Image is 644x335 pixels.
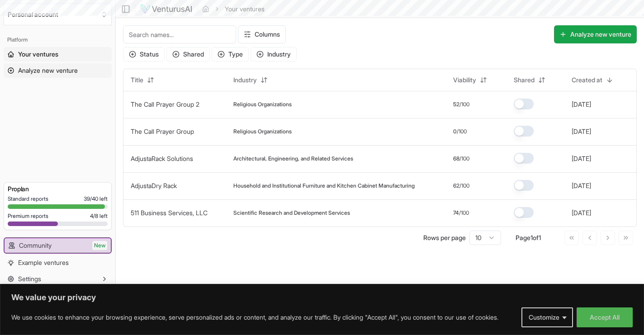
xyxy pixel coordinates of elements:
[131,75,143,85] span: Title
[4,47,112,61] a: Your ventures
[459,101,469,108] span: /100
[516,234,530,241] span: Page
[8,212,48,220] span: Premium reports
[92,241,107,250] span: New
[233,155,353,162] span: Architectural, Engineering, and Related Services
[131,155,193,162] a: AdjustaRack Solutions
[18,50,58,59] span: Your ventures
[577,307,633,327] button: Accept All
[453,101,459,108] span: 52
[4,33,112,47] div: Platform
[123,47,165,61] button: Status
[4,255,112,270] a: Example ventures
[166,47,210,61] button: Shared
[554,25,637,43] button: Analyze new venture
[453,155,459,162] span: 68
[131,100,199,109] button: The Call Prayer Group 2
[11,312,498,323] p: We use cookies to enhance your browsing experience, serve personalized ads or content, and analyz...
[212,47,249,61] button: Type
[448,73,492,87] button: Viability
[453,128,457,135] span: 0
[8,195,48,203] span: Standard reports
[453,75,476,85] span: Viability
[228,73,273,87] button: Industry
[131,208,208,217] button: 511 Business Services, LLC
[18,258,69,267] span: Example ventures
[453,182,459,189] span: 62
[572,75,602,85] span: Created at
[233,209,350,217] span: Scientific Research and Development Services
[131,127,194,135] a: The Call Prayer Group
[457,128,467,135] span: /100
[233,75,257,85] span: Industry
[5,238,111,253] a: CommunityNew
[539,234,541,241] span: 1
[125,73,160,87] button: Title
[18,66,78,75] span: Analyze new venture
[459,182,469,189] span: /100
[4,272,112,286] button: Settings
[533,234,539,241] span: of
[84,195,108,203] span: 39 / 40 left
[4,63,112,78] a: Analyze new venture
[459,209,469,217] span: /100
[131,127,194,136] button: The Call Prayer Group
[90,212,108,220] span: 4 / 8 left
[131,100,199,108] a: The Call Prayer Group 2
[423,233,466,242] p: Rows per page
[238,25,286,43] button: Columns
[131,209,208,217] a: 511 Business Services, LLC
[572,100,591,109] button: [DATE]
[459,155,469,162] span: /100
[530,234,533,241] span: 1
[131,154,193,163] button: AdjustaRack Solutions
[123,25,236,43] input: Search names...
[453,209,459,217] span: 74
[18,274,41,283] span: Settings
[233,128,292,135] span: Religious Organizations
[11,292,633,303] p: We value your privacy
[514,75,535,85] span: Shared
[19,241,52,250] span: Community
[572,208,591,217] button: [DATE]
[521,307,573,327] button: Customize
[8,184,108,193] h3: Pro plan
[566,73,619,87] button: Created at
[131,182,177,189] a: AdjustaDry Rack
[131,181,177,190] button: AdjustaDry Rack
[508,73,551,87] button: Shared
[572,154,591,163] button: [DATE]
[233,182,415,189] span: Household and Institutional Furniture and Kitchen Cabinet Manufacturing
[233,101,292,108] span: Religious Organizations
[251,47,297,61] button: Industry
[572,181,591,190] button: [DATE]
[572,127,591,136] button: [DATE]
